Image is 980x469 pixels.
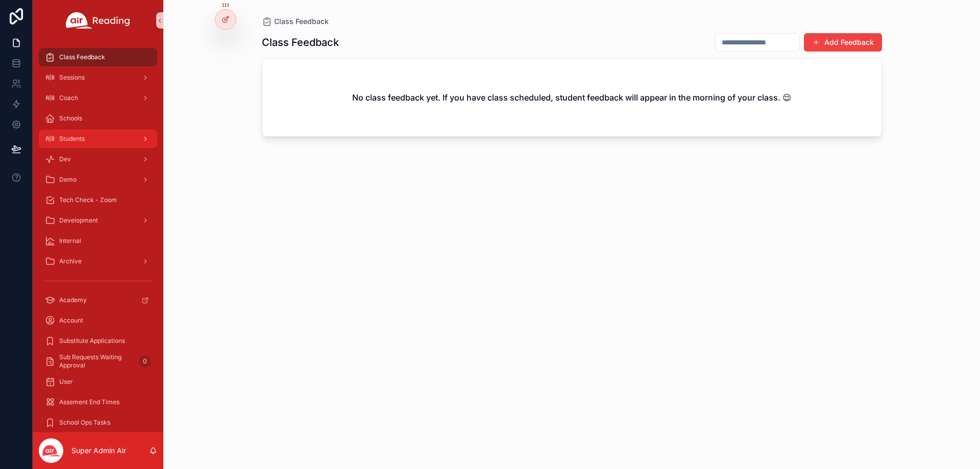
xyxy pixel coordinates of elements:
a: Academy [39,291,157,309]
span: Dev [59,155,71,163]
span: Internal [59,237,81,245]
span: User [59,378,73,386]
span: Assement End Times [59,398,119,406]
h1: Class Feedback [262,35,339,50]
a: Sessions [39,68,157,87]
span: Coach [59,94,78,102]
span: Demo [59,176,77,184]
a: School Ops Tasks [39,413,157,432]
p: Super Admin Air [71,446,126,456]
a: Account [39,311,157,330]
a: Demo [39,170,157,189]
a: Class Feedback [39,48,157,66]
span: Sessions [59,73,85,82]
span: Tech Check - Zoom [59,196,117,204]
a: Coach [39,89,157,107]
a: Substitute Applications [39,332,157,350]
h2: No class feedback yet. If you have class scheduled, student feedback will appear in the morning o... [352,91,791,104]
div: 0 [139,355,151,367]
a: Schools [39,109,157,128]
button: Add Feedback [804,33,882,52]
a: Development [39,211,157,230]
span: Account [59,316,83,325]
a: User [39,373,157,391]
a: Tech Check - Zoom [39,191,157,209]
span: Class Feedback [59,53,105,61]
span: Students [59,135,85,143]
a: Dev [39,150,157,168]
span: Schools [59,114,82,122]
span: Development [59,216,98,225]
a: Class Feedback [262,16,329,27]
span: Class Feedback [274,16,329,27]
span: School Ops Tasks [59,418,110,427]
a: Students [39,130,157,148]
span: Archive [59,257,82,265]
img: App logo [66,12,130,29]
div: scrollable content [33,41,163,432]
a: Internal [39,232,157,250]
span: Sub Requests Waiting Approval [59,353,135,369]
span: Substitute Applications [59,337,125,345]
a: Assement End Times [39,393,157,411]
a: Sub Requests Waiting Approval0 [39,352,157,371]
span: Academy [59,296,87,304]
a: Archive [39,252,157,270]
